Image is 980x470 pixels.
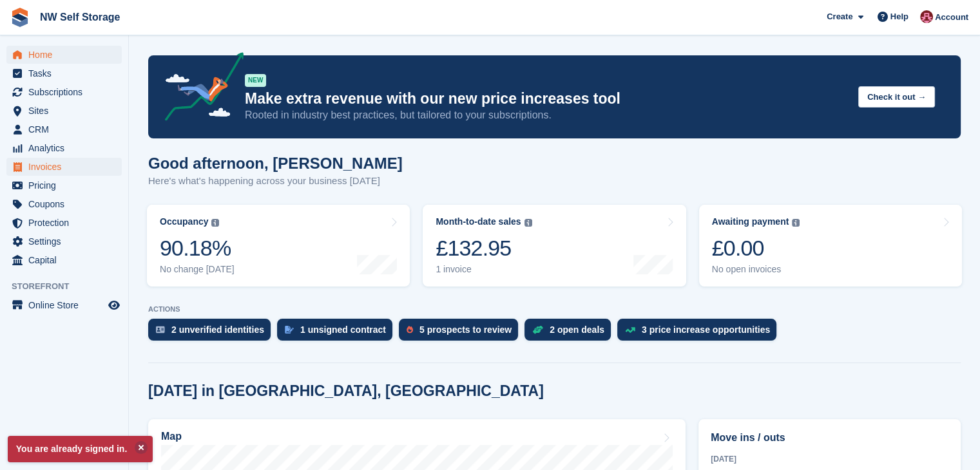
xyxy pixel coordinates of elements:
[28,176,106,194] span: Pricing
[285,326,294,334] img: contract_signature_icon-13c848040528278c33f63329250d36e43548de30e8caae1d1a13099fd9432cc5.svg
[156,326,165,334] img: verify_identity-adf6edd0f0f0b5bbfe63781bf79b02c33cf7c696d77639b501bdc392416b5a36.svg
[6,195,122,213] a: menu
[12,280,128,293] span: Storefront
[532,325,543,334] img: deal-1b604bf984904fb50ccaf53a9ad4b4a5d6e5aea283cecdc64d6e3604feb123c2.svg
[625,327,635,333] img: price_increase_opportunities-93ffe204e8149a01c8c9dc8f82e8f89637d9d84a8eef4429ea346261dce0b2c0.svg
[6,64,122,82] a: menu
[28,120,106,138] span: CRM
[28,46,106,64] span: Home
[6,251,122,269] a: menu
[148,319,277,347] a: 2 unverified identities
[10,8,30,27] img: stora-icon-8386f47178a22dfd0bd8f6a31ec36ba5ce8667c1dd55bd0f319d3a0aa187defe.svg
[147,205,410,287] a: Occupancy 90.18% No change [DATE]
[550,324,604,335] div: 2 open deals
[935,11,968,24] span: Account
[160,264,235,275] div: No change [DATE]
[28,195,106,213] span: Coupons
[8,436,153,462] p: You are already signed in.
[699,205,962,287] a: Awaiting payment £0.00 No open invoices
[28,102,106,120] span: Sites
[6,139,122,157] a: menu
[6,120,122,138] a: menu
[6,176,122,194] a: menu
[524,319,617,347] a: 2 open deals
[890,10,908,23] span: Help
[28,158,106,176] span: Invoices
[161,431,182,442] h2: Map
[920,10,933,23] img: Josh Vines
[148,305,961,314] p: ACTIONS
[711,430,948,446] h2: Move ins / outs
[524,219,532,227] img: icon-info-grey-7440780725fd019a000dd9b08b2336e03edf1995a4989e88bcd33f0948082b44.svg
[160,235,235,261] div: 90.18%
[617,319,783,347] a: 3 price increase opportunities
[28,251,106,269] span: Capital
[154,52,244,126] img: price-adjustments-announcement-icon-8257ccfd72463d97f412b2fc003d46551f7dbcb40ab6d574587a9cd5c0d94...
[28,296,106,314] span: Online Store
[407,326,413,334] img: prospect-51fa495bee0391a8d652442698ab0144808aea92771e9ea1ae160a38d050c398.svg
[245,74,266,87] div: NEW
[28,139,106,157] span: Analytics
[423,205,686,287] a: Month-to-date sales £132.95 1 invoice
[245,89,848,108] p: Make extra revenue with our new price increases tool
[160,216,208,227] div: Occupancy
[211,219,219,227] img: icon-info-grey-7440780725fd019a000dd9b08b2336e03edf1995a4989e88bcd33f0948082b44.svg
[6,296,122,314] a: menu
[245,108,848,122] p: Rooted in industry best practices, but tailored to your subscriptions.
[148,155,403,172] h1: Good afternoon, [PERSON_NAME]
[28,232,106,250] span: Settings
[277,319,399,347] a: 1 unsigned contract
[35,6,125,28] a: NW Self Storage
[6,158,122,176] a: menu
[858,86,935,108] button: Check it out →
[300,324,386,335] div: 1 unsigned contract
[711,453,948,465] div: [DATE]
[712,216,789,227] div: Awaiting payment
[712,235,800,261] div: £0.00
[28,64,106,82] span: Tasks
[6,214,122,232] a: menu
[712,264,800,275] div: No open invoices
[399,319,524,347] a: 5 prospects to review
[436,264,532,275] div: 1 invoice
[28,83,106,101] span: Subscriptions
[436,235,532,261] div: £132.95
[6,232,122,250] a: menu
[6,46,122,64] a: menu
[419,324,512,335] div: 5 prospects to review
[792,219,800,227] img: icon-info-grey-7440780725fd019a000dd9b08b2336e03edf1995a4989e88bcd33f0948082b44.svg
[28,214,106,232] span: Protection
[171,324,264,335] div: 2 unverified identities
[827,10,852,23] span: Create
[436,216,521,227] div: Month-to-date sales
[6,83,122,101] a: menu
[148,174,403,189] p: Here's what's happening across your business [DATE]
[148,382,544,400] h2: [DATE] in [GEOGRAPHIC_DATA], [GEOGRAPHIC_DATA]
[106,297,122,313] a: Preview store
[6,102,122,120] a: menu
[642,324,770,335] div: 3 price increase opportunities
